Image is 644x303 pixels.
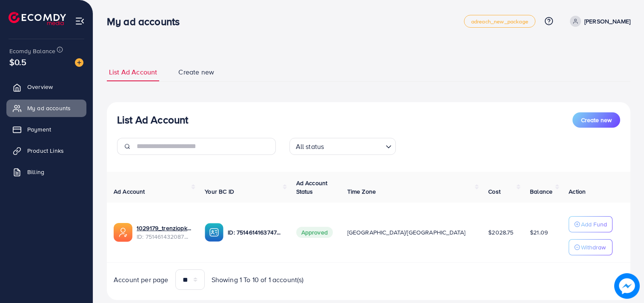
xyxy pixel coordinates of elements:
img: image [75,58,83,67]
span: Payment [27,125,51,134]
span: Create new [581,116,612,124]
span: Account per page [114,275,169,285]
div: <span class='underline'>1029179_trenziopk_1749632491413</span></br>7514614320878059537 [137,224,191,241]
img: ic-ba-acc.ded83a64.svg [205,223,223,242]
span: List Ad Account [109,67,157,77]
span: Cost [488,187,501,196]
img: ic-ads-acc.e4c84228.svg [114,223,132,242]
span: All status [294,140,326,153]
a: Billing [6,163,86,180]
span: Overview [27,83,53,91]
span: Balance [530,187,552,196]
a: My ad accounts [6,100,86,117]
p: Add Fund [581,219,607,229]
span: Ad Account Status [296,179,328,196]
input: Search for option [326,139,382,153]
span: Your BC ID [205,187,234,196]
span: Ecomdy Balance [9,47,55,55]
a: Product Links [6,142,86,159]
img: logo [9,12,66,25]
button: Add Fund [569,216,613,232]
span: Action [569,187,586,196]
span: Ad Account [114,187,145,196]
div: Search for option [289,138,396,155]
button: Create new [572,112,620,128]
span: Approved [296,227,333,238]
span: Billing [27,168,44,176]
span: ID: 7514614320878059537 [137,232,191,241]
span: Time Zone [347,187,376,196]
a: 1029179_trenziopk_1749632491413 [137,224,191,232]
a: Overview [6,78,86,95]
a: adreach_new_package [464,15,535,28]
h3: List Ad Account [117,114,188,126]
span: Showing 1 To 10 of 1 account(s) [212,275,304,285]
span: adreach_new_package [471,19,528,24]
p: Withdraw [581,242,606,252]
img: menu [75,16,85,26]
span: [GEOGRAPHIC_DATA]/[GEOGRAPHIC_DATA] [347,228,466,237]
p: [PERSON_NAME] [584,16,630,26]
span: $21.09 [530,228,548,237]
img: image [614,273,640,299]
span: Create new [178,67,214,77]
span: Product Links [27,146,64,155]
a: Payment [6,121,86,138]
span: My ad accounts [27,104,71,112]
a: [PERSON_NAME] [567,16,630,27]
p: ID: 7514614163747110913 [228,227,282,237]
h3: My ad accounts [107,15,186,28]
button: Withdraw [569,239,613,255]
span: $0.5 [9,56,27,68]
span: $2028.75 [488,228,513,237]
